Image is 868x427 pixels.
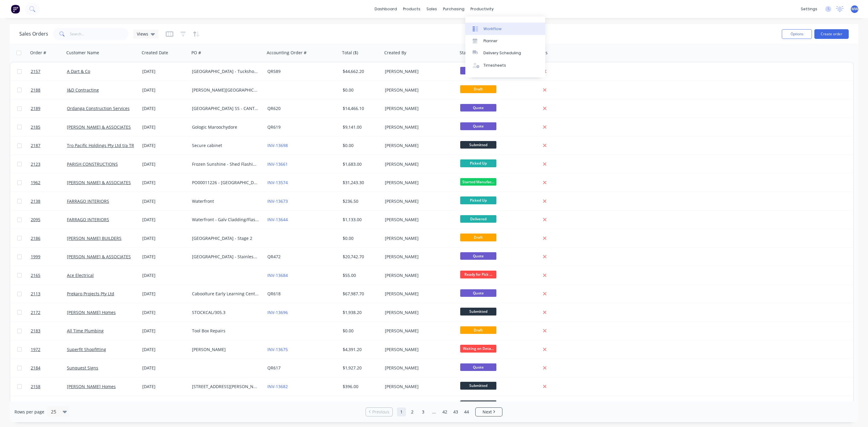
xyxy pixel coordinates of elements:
[31,235,40,241] span: 2186
[343,180,378,186] div: $31,243.30
[31,266,67,284] a: 2165
[460,345,496,352] span: Waiting on Deta...
[142,309,187,316] div: [DATE]
[267,272,288,278] a: INV-13684
[385,309,452,316] div: [PERSON_NAME]
[267,309,288,315] a: INV-13696
[31,174,67,192] a: 1962
[31,248,67,266] a: 1999
[267,384,288,389] a: INV-13682
[142,161,187,167] div: [DATE]
[267,143,288,148] a: INV-13698
[31,155,67,173] a: 2123
[14,409,44,415] span: Rows per page
[31,341,67,359] a: 1972
[30,50,46,56] div: Order #
[385,365,452,371] div: [PERSON_NAME]
[192,291,259,297] div: Caboolture Early Learning Centre - D&C
[460,50,472,56] div: Status
[31,217,40,223] span: 2095
[67,143,145,148] a: Tro Pacific Holdings Pty Ltd t/a TROPAC
[192,124,259,130] div: Gologic Maroochydore
[31,396,67,414] a: 1822
[19,31,48,37] h1: Sales Orders
[191,50,201,56] div: PO #
[31,118,67,136] a: 2185
[440,407,449,416] a: Page 42
[343,161,378,167] div: $1,683.00
[385,105,452,111] div: [PERSON_NAME]
[343,291,378,297] div: $67,987.70
[476,409,502,415] a: Next page
[460,122,496,130] span: Quote
[467,5,497,14] div: productivity
[440,5,467,14] div: purchasing
[385,254,452,260] div: [PERSON_NAME]
[267,254,281,259] a: QR472
[423,5,440,14] div: sales
[31,62,67,80] a: 2157
[460,234,496,241] span: Draft
[460,400,496,408] span: Submitted
[192,180,259,186] div: PO00011226 - [GEOGRAPHIC_DATA]
[67,87,99,93] a: J&D Contracting
[483,38,498,44] div: Planner
[31,309,40,316] span: 2172
[31,365,40,371] span: 2184
[343,347,378,353] div: $4,391.20
[460,382,496,389] span: Submitted
[67,254,131,259] a: [PERSON_NAME] & ASSOCIATES
[483,63,506,68] div: Timesheets
[385,124,452,130] div: [PERSON_NAME]
[372,5,400,14] a: dashboard
[142,328,187,334] div: [DATE]
[192,68,259,74] div: [GEOGRAPHIC_DATA] - Tuckshop Refurbishment
[142,124,187,130] div: [DATE]
[67,235,121,241] a: [PERSON_NAME] BUILDERS
[31,105,40,111] span: 2189
[142,143,187,149] div: [DATE]
[460,141,496,149] span: Submitted
[460,159,496,167] span: Picked Up
[343,105,378,111] div: $14,466.10
[142,254,187,260] div: [DATE]
[142,235,187,241] div: [DATE]
[31,99,67,118] a: 2189
[343,124,378,130] div: $9,141.00
[67,365,98,371] a: Sunquest Signs
[267,365,281,371] a: QR617
[67,217,109,222] a: FARRAGO INTERIORS
[142,68,187,74] div: [DATE]
[31,291,40,297] span: 2113
[384,50,406,56] div: Created By
[31,285,67,303] a: 2113
[31,68,40,74] span: 2157
[343,309,378,316] div: $1,938.20
[465,47,545,59] a: Delivery Scheduling
[385,235,452,241] div: [PERSON_NAME]
[142,87,187,93] div: [DATE]
[31,378,67,396] a: 2158
[67,198,109,204] a: FARRAGO INTERIORS
[66,50,99,56] div: Customer Name
[343,328,378,334] div: $0.00
[67,347,106,352] a: Superfit Shopfitting
[343,365,378,371] div: $1,927.20
[267,180,288,185] a: INV-13574
[483,409,492,415] span: Next
[67,68,90,74] a: A Dart & Co
[385,384,452,390] div: [PERSON_NAME]
[70,28,129,40] input: Search...
[267,198,288,204] a: INV-13673
[31,81,67,99] a: 2188
[67,291,114,297] a: Prekaro Projects Pty Ltd
[67,124,131,130] a: [PERSON_NAME] & ASSOCIATES
[267,124,281,130] a: QR619
[460,196,496,204] span: Picked Up
[343,384,378,390] div: $396.00
[408,407,417,416] a: Page 2
[385,328,452,334] div: [PERSON_NAME]
[67,309,116,315] a: [PERSON_NAME] Homes
[192,328,259,334] div: Tool Box Repairs
[142,198,187,204] div: [DATE]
